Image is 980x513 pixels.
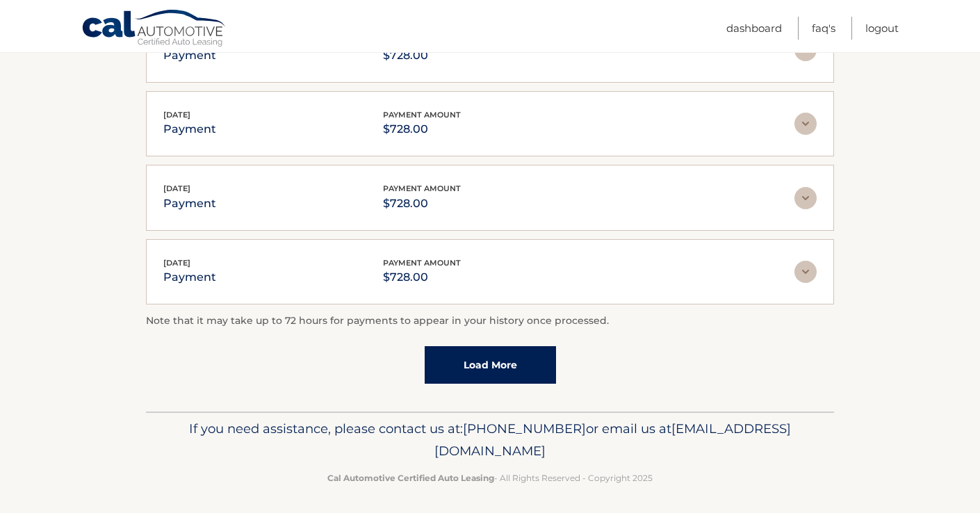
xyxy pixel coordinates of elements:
img: accordion-rest.svg [794,187,817,209]
span: [DATE] [163,110,190,120]
p: payment [163,120,216,139]
span: payment amount [383,110,461,120]
span: payment amount [383,184,461,193]
a: Dashboard [726,17,782,40]
p: If you need assistance, please contact us at: or email us at [155,418,825,462]
img: accordion-rest.svg [794,113,817,135]
span: [DATE] [163,184,190,193]
img: accordion-rest.svg [794,261,817,283]
span: payment amount [383,258,461,268]
a: FAQ's [812,17,835,40]
p: $728.00 [383,120,461,139]
p: $728.00 [383,46,461,65]
p: payment [163,194,216,213]
a: Load More [425,346,556,384]
p: - All Rights Reserved - Copyright 2025 [155,471,825,485]
strong: Cal Automotive Certified Auto Leasing [327,473,494,483]
p: payment [163,268,216,287]
a: Logout [865,17,899,40]
p: $728.00 [383,194,461,213]
p: payment [163,46,216,65]
a: Cal Automotive [81,9,227,49]
p: Note that it may take up to 72 hours for payments to appear in your history once processed. [146,313,834,329]
span: [DATE] [163,258,190,268]
p: $728.00 [383,268,461,287]
span: [PHONE_NUMBER] [463,421,586,437]
span: [EMAIL_ADDRESS][DOMAIN_NAME] [434,421,791,459]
